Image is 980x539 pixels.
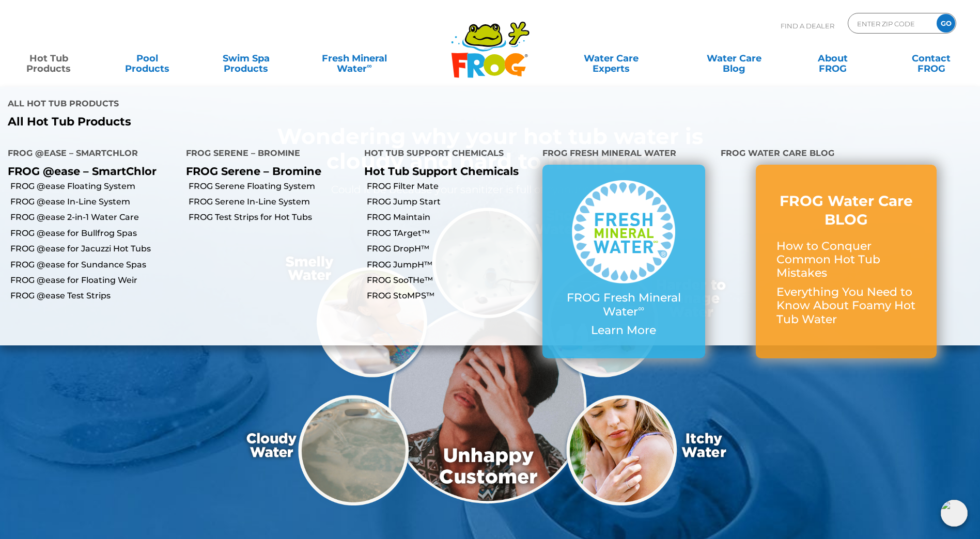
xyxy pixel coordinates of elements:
[189,212,356,223] a: FROG Test Strips for Hot Tubs
[364,165,519,178] a: Hot Tub Support Chemicals
[776,192,916,331] a: FROG Water Care BLOG How to Conquer Common Hot Tub Mistakes Everything You Need to Know About Foa...
[109,48,186,69] a: PoolProducts
[563,180,685,342] a: FROG Fresh Mineral Water∞ Learn More
[776,192,916,229] h3: FROG Water Care BLOG
[10,48,87,69] a: Hot TubProducts
[937,14,955,33] input: GO
[10,259,178,271] a: FROG @ease for Sundance Spas
[721,144,972,165] h4: FROG Water Care Blog
[208,48,285,69] a: Swim SpaProducts
[364,144,527,165] h4: Hot Tub Support Chemicals
[367,61,372,70] sup: ∞
[8,165,170,178] p: FROG @ease – SmartChlor
[367,243,535,255] a: FROG DropH™
[856,16,926,31] input: Zip Code Form
[8,115,483,129] a: All Hot Tub Products
[563,324,685,337] p: Learn More
[189,181,356,192] a: FROG Serene Floating System
[10,181,178,192] a: FROG @ease Floating System
[776,286,916,326] p: Everything You Need to Know About Foamy Hot Tub Water
[367,228,535,239] a: FROG TArget™
[10,275,178,286] a: FROG @ease for Floating Weir
[781,13,834,39] p: Find A Dealer
[306,48,402,69] a: Fresh MineralWater∞
[186,144,349,165] h4: FROG Serene – Bromine
[8,144,170,165] h4: FROG @ease – SmartChlor
[563,291,685,319] p: FROG Fresh Mineral Water
[367,259,535,271] a: FROG JumpH™
[10,228,178,239] a: FROG @ease for Bullfrog Spas
[10,212,178,223] a: FROG @ease 2-in-1 Water Care
[367,275,535,286] a: FROG SooTHe™
[186,165,349,178] p: FROG Serene – Bromine
[8,94,483,115] h4: All Hot Tub Products
[367,290,535,302] a: FROG StoMPS™
[695,48,772,69] a: Water CareBlog
[367,212,535,223] a: FROG Maintain
[367,181,535,192] a: FROG Filter Mate
[10,243,178,255] a: FROG @ease for Jacuzzi Hot Tubs
[893,48,970,69] a: ContactFROG
[10,290,178,302] a: FROG @ease Test Strips
[794,48,871,69] a: AboutFROG
[542,144,705,165] h4: FROG Fresh Mineral Water
[10,196,178,208] a: FROG @ease In-Line System
[638,303,644,313] sup: ∞
[776,240,916,280] p: How to Conquer Common Hot Tub Mistakes
[941,500,968,527] img: openIcon
[367,196,535,208] a: FROG Jump Start
[549,48,674,69] a: Water CareExperts
[189,196,356,208] a: FROG Serene In-Line System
